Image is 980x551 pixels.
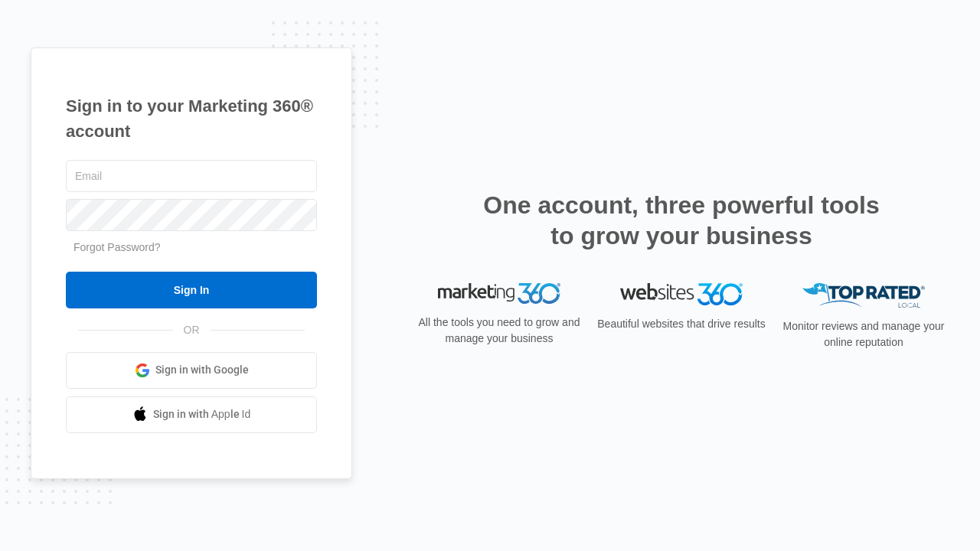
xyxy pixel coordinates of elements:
[66,396,317,433] a: Sign in with Apple Id
[66,160,317,192] input: Email
[596,316,767,332] p: Beautiful websites that drive results
[173,322,211,338] span: OR
[778,318,949,350] p: Monitor reviews and manage your online reputation
[620,283,743,305] img: Websites 360
[438,283,560,305] img: Marketing 360
[413,315,585,347] p: All the tools you need to grow and manage your business
[479,190,884,251] h2: One account, three powerful tools to grow your business
[155,362,249,378] span: Sign in with Google
[66,93,317,144] h1: Sign in to your Marketing 360® account
[73,241,161,253] a: Forgot Password?
[66,272,317,308] input: Sign In
[153,406,251,422] span: Sign in with Apple Id
[802,283,925,308] img: Top Rated Local
[66,352,317,389] a: Sign in with Google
